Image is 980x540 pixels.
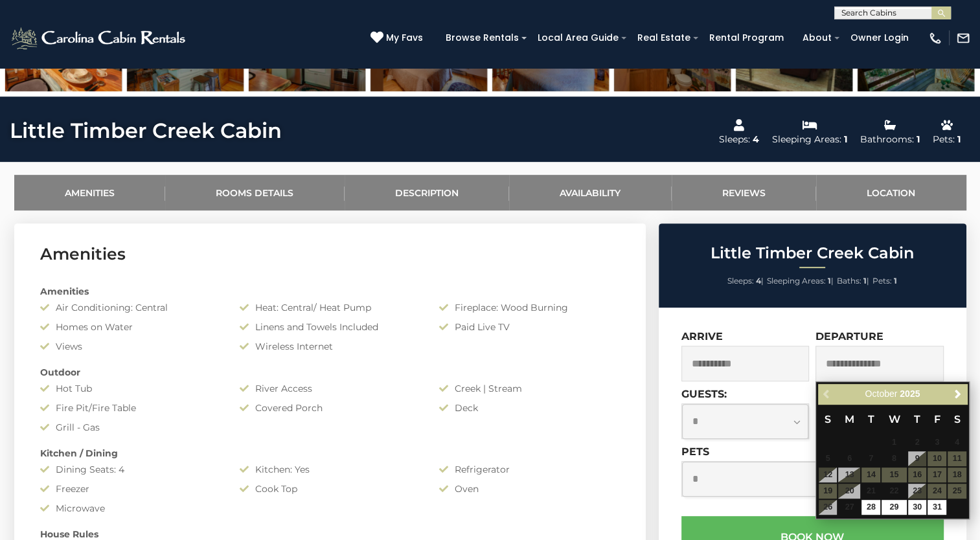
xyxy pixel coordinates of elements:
div: Paid Live TV [429,321,629,333]
a: 31 [928,500,946,515]
div: Homes on Water [30,321,230,333]
span: 22 [882,484,906,499]
span: Wednesday [888,413,900,425]
a: Real Estate [631,28,697,48]
div: Heat: Central/ Heat Pump [230,301,429,314]
a: Rental Program [703,28,790,48]
div: Deck [429,401,629,414]
span: 5 [819,451,838,466]
strong: 4 [756,276,761,286]
li: | [837,273,869,289]
div: Views [30,340,230,353]
strong: 1 [863,276,867,286]
img: White-1-2.png [10,25,189,51]
span: Pets: [872,276,892,286]
a: Reviews [672,175,817,210]
a: Local Area Guide [531,28,625,48]
div: Kitchen / Dining [30,447,630,460]
div: Outdoor [30,366,630,379]
li: | [767,273,834,289]
span: October [865,388,897,399]
a: Description [345,175,510,210]
a: Browse Rentals [439,28,525,48]
a: Next [950,386,966,402]
div: Refrigerator [429,463,629,476]
img: phone-regular-white.png [928,31,942,45]
span: 3 [928,435,946,450]
span: 13 [838,467,860,482]
div: Wireless Internet [230,340,429,353]
span: Monday [845,413,854,425]
div: Dining Seats: 4 [30,463,230,476]
div: Linens and Towels Included [230,321,429,333]
a: 28 [861,500,880,515]
span: Saturday [954,413,961,425]
span: Friday [934,413,940,425]
div: Creek | Stream [429,382,629,395]
span: 23 [908,484,927,499]
span: Sleeping Areas: [767,276,826,286]
img: mail-regular-white.png [956,31,970,45]
h3: Amenities [40,243,620,265]
span: Sleeps: [727,276,754,286]
h2: Little Timber Creek Cabin [662,245,963,262]
a: Owner Login [844,28,915,48]
label: Guests: [681,388,727,400]
span: Sunday [825,413,831,425]
div: Covered Porch [230,401,429,414]
label: Pets [681,445,709,458]
div: Microwave [30,502,230,515]
a: Location [816,175,966,210]
div: Freezer [30,482,230,495]
div: Fireplace: Wood Burning [429,301,629,314]
span: 21 [861,484,880,499]
a: About [796,28,838,48]
span: 6 [838,451,860,466]
a: 30 [908,500,927,515]
a: 29 [882,500,906,515]
label: Departure [815,330,883,343]
div: Hot Tub [30,382,230,395]
span: 1 [882,435,906,450]
a: My Favs [370,31,426,45]
span: 9 [908,451,927,466]
li: | [727,273,764,289]
span: Next [952,389,963,399]
label: Arrive [681,330,723,343]
a: Rooms Details [165,175,345,210]
span: Baths: [837,276,861,286]
div: Grill - Gas [30,421,230,434]
div: Amenities [30,285,630,298]
span: Thursday [914,413,920,425]
span: 4 [948,435,966,450]
span: Tuesday [868,413,874,425]
span: My Favs [386,31,423,45]
div: Fire Pit/Fire Table [30,401,230,414]
span: 7 [861,451,880,466]
span: 8 [882,451,906,466]
div: River Access [230,382,429,395]
div: Kitchen: Yes [230,463,429,476]
a: Amenities [14,175,166,210]
span: 2025 [900,388,920,399]
div: Air Conditioning: Central [30,301,230,314]
div: Oven [429,482,629,495]
div: Cook Top [230,482,429,495]
strong: 1 [828,276,831,286]
strong: 1 [894,276,897,286]
a: Availability [509,175,672,210]
span: 2 [908,435,927,450]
